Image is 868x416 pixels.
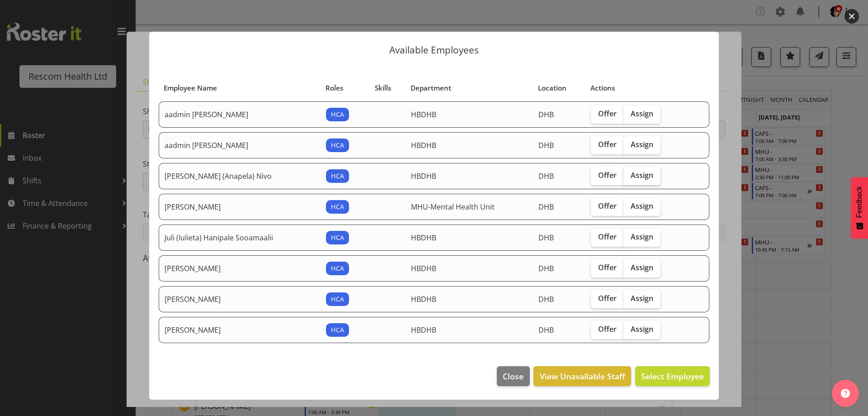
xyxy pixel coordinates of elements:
span: DHB [538,171,554,181]
span: Offer [598,171,617,180]
span: Offer [598,109,617,118]
span: Assign [631,140,653,149]
td: Juli (Iulieta) Hanipale Sooamaalii [159,225,321,251]
button: Close [497,366,529,386]
span: Offer [598,263,617,272]
span: Offer [598,294,617,303]
span: HCA [331,263,344,273]
span: View Unavailable Staff [540,370,625,382]
td: [PERSON_NAME] [159,317,321,343]
span: Employee Name [164,83,217,93]
span: HCA [331,325,344,335]
span: Assign [631,171,653,180]
span: DHB [538,233,554,243]
td: aadmin [PERSON_NAME] [159,132,321,158]
span: HCA [331,202,344,212]
span: HBDHB [411,110,436,120]
span: Roles [325,83,343,93]
span: DHB [538,263,554,273]
span: HBDHB [411,233,436,243]
button: View Unavailable Staff [533,366,631,386]
span: HBDHB [411,171,436,181]
td: [PERSON_NAME] [159,194,321,220]
span: HBDHB [411,294,436,304]
span: HCA [331,171,344,181]
p: Available Employees [158,45,710,55]
span: DHB [538,202,554,212]
span: DHB [538,325,554,335]
span: Assign [631,294,653,303]
span: Assign [631,325,653,334]
span: HCA [331,233,344,243]
button: Select Employee [635,366,710,386]
td: [PERSON_NAME] [159,286,321,312]
span: Offer [598,140,617,149]
span: DHB [538,140,554,150]
span: Assign [631,263,653,272]
button: Feedback - Show survey [851,177,868,239]
span: DHB [538,294,554,304]
span: Skills [375,83,391,93]
span: HCA [331,140,344,150]
img: help-xxl-2.png [841,389,850,398]
span: HBDHB [411,140,436,150]
span: Department [410,83,451,93]
span: DHB [538,110,554,120]
span: HCA [331,294,344,304]
td: [PERSON_NAME] [159,255,321,282]
span: HCA [331,110,344,120]
span: HBDHB [411,325,436,335]
span: MHU-Mental Health Unit [411,202,495,212]
span: Location [538,83,566,93]
span: Offer [598,325,617,334]
span: HBDHB [411,263,436,273]
span: Assign [631,109,653,118]
span: Assign [631,201,653,210]
td: aadmin [PERSON_NAME] [159,101,321,128]
td: [PERSON_NAME] (Anapela) Nivo [159,163,321,189]
span: Offer [598,201,617,210]
span: Close [503,370,524,382]
span: Offer [598,232,617,241]
span: Assign [631,232,653,241]
span: Select Employee [641,371,704,382]
span: Actions [590,83,615,93]
span: Feedback [855,186,863,218]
